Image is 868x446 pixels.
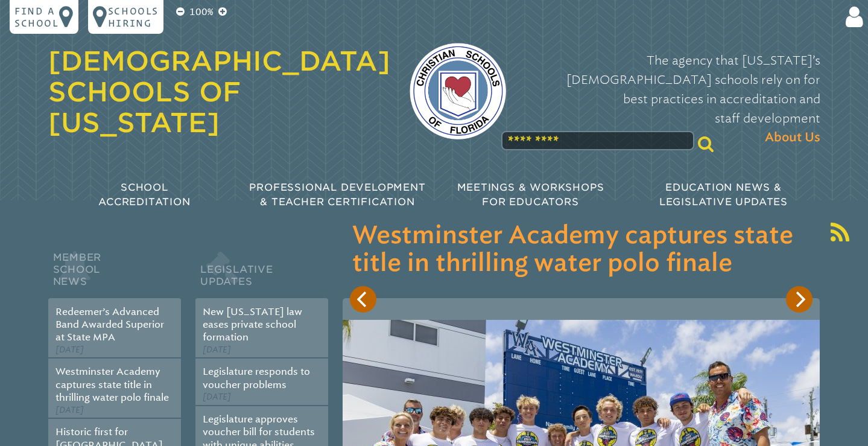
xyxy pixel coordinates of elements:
a: Westminster Academy captures state title in thrilling water polo finale [55,366,169,403]
span: [DATE] [203,392,231,402]
a: New [US_STATE] law eases private school formation [203,306,302,343]
p: Find a school [14,5,59,29]
span: School Accreditation [98,182,190,208]
span: [DATE] [55,405,84,415]
h2: Member School News [48,249,181,298]
p: The agency that [US_STATE]’s [DEMOGRAPHIC_DATA] schools rely on for best practices in accreditati... [525,51,820,147]
h2: Legislative Updates [195,249,328,298]
span: Meetings & Workshops for Educators [457,182,604,208]
p: 100% [187,5,216,19]
span: [DATE] [203,345,231,355]
span: About Us [765,128,820,147]
a: Redeemer’s Advanced Band Awarded Superior at State MPA [55,306,164,343]
p: Schools Hiring [108,5,159,29]
a: [DEMOGRAPHIC_DATA] Schools of [US_STATE] [48,45,390,138]
h3: Westminster Academy captures state title in thrilling water polo finale [352,222,810,278]
span: Professional Development & Teacher Certification [249,182,425,208]
span: Education News & Legislative Updates [659,182,788,208]
a: Legislature responds to voucher problems [203,366,310,390]
button: Next [786,286,813,313]
img: csf-logo-web-colors.png [410,43,506,139]
button: Previous [350,286,376,313]
span: [DATE] [55,345,84,355]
